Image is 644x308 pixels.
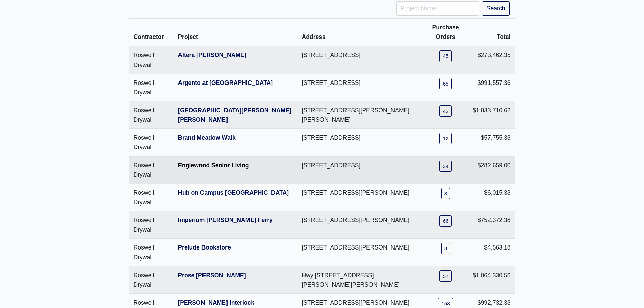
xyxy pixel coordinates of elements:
td: [STREET_ADDRESS] [297,129,423,156]
a: 45 [439,50,451,62]
td: [STREET_ADDRESS][PERSON_NAME] [297,239,423,266]
a: 12 [439,133,451,144]
a: Argento at [GEOGRAPHIC_DATA] [178,79,273,86]
td: [STREET_ADDRESS][PERSON_NAME] [297,184,423,211]
a: Hub on Campus [GEOGRAPHIC_DATA] [178,189,289,196]
a: 65 [439,78,451,89]
td: $752,372.38 [469,211,515,239]
input: Project Name [396,1,479,16]
a: 57 [439,270,451,282]
a: Imperium [PERSON_NAME] Ferry [178,217,273,223]
td: $6,015.38 [469,184,515,211]
a: Prose [PERSON_NAME] [178,272,246,279]
a: Altera [PERSON_NAME] [178,52,246,58]
a: [PERSON_NAME] Interlock [178,299,254,306]
td: [STREET_ADDRESS] [297,46,423,74]
td: $991,557.36 [469,74,515,101]
a: [GEOGRAPHIC_DATA][PERSON_NAME][PERSON_NAME] [178,107,291,123]
td: Roswell Drywall [129,46,174,74]
td: [STREET_ADDRESS] [297,74,423,101]
a: Englewood Senior Living [178,162,249,169]
a: 66 [439,215,451,227]
td: Roswell Drywall [129,211,174,239]
a: 3 [441,243,450,254]
td: Hwy [STREET_ADDRESS][PERSON_NAME][PERSON_NAME] [297,266,423,293]
th: Purchase Orders [423,19,469,46]
th: Project [174,19,297,46]
td: Roswell Drywall [129,239,174,266]
td: Roswell Drywall [129,184,174,211]
td: $4,563.18 [469,239,515,266]
th: Address [297,19,423,46]
td: $57,755.38 [469,129,515,156]
td: Roswell Drywall [129,129,174,156]
th: Contractor [129,19,174,46]
td: $1,033,710.62 [469,101,515,129]
td: $273,462.35 [469,46,515,74]
td: Roswell Drywall [129,156,174,184]
button: Search [482,1,510,16]
td: Roswell Drywall [129,74,174,101]
td: Roswell Drywall [129,101,174,129]
td: $282,659.00 [469,156,515,184]
td: [STREET_ADDRESS][PERSON_NAME] [297,211,423,239]
a: 34 [439,161,451,172]
a: Brand Meadow Walk [178,134,235,141]
a: Prelude Bookstore [178,244,231,251]
a: 43 [439,105,451,117]
th: Total [469,19,515,46]
td: [STREET_ADDRESS] [297,156,423,184]
td: [STREET_ADDRESS][PERSON_NAME][PERSON_NAME] [297,101,423,129]
a: 3 [441,188,450,199]
td: Roswell Drywall [129,266,174,293]
td: $1,064,330.56 [469,266,515,293]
